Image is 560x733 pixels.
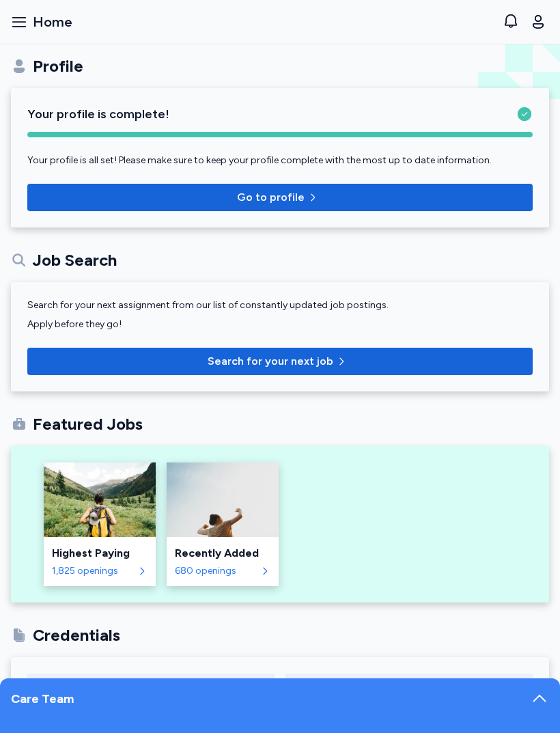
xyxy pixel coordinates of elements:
[175,564,257,578] div: 680 openings
[27,105,169,124] span: Your profile is complete!
[44,462,156,537] img: Highest Paying
[33,624,120,646] div: Credentials
[27,154,533,167] div: Your profile is all set! Please make sure to keep your profile complete with the most up to date ...
[5,7,78,37] button: Home
[27,299,533,312] div: Search for your next assignment from our list of constantly updated job postings.
[11,689,74,722] div: Care Team
[27,318,533,331] div: Apply before they go!
[167,462,279,586] a: Recently AddedRecently Added680 openings
[52,545,148,562] div: Highest Paying
[33,55,83,77] div: Profile
[167,462,279,537] img: Recently Added
[208,353,333,370] span: Search for your next job
[52,564,134,578] div: 1,825 openings
[27,184,533,211] button: Go to profile
[237,189,305,206] span: Go to profile
[33,413,143,435] div: Featured Jobs
[33,12,72,31] span: Home
[175,545,270,562] div: Recently Added
[44,462,156,586] a: Highest PayingHighest Paying1,825 openings
[27,348,533,375] button: Search for your next job
[33,249,117,271] div: Job Search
